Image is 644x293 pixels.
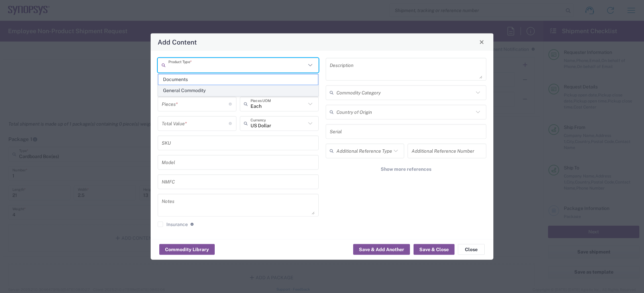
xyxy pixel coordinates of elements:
[159,244,215,255] button: Commodity Library
[158,221,188,227] label: Insurance
[158,74,318,85] span: Documents
[458,244,485,255] button: Close
[381,166,431,172] span: Show more references
[477,37,486,47] button: Close
[353,244,410,255] button: Save & Add Another
[158,37,197,47] h4: Add Content
[158,85,318,96] span: General Commodity
[414,244,454,255] button: Save & Close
